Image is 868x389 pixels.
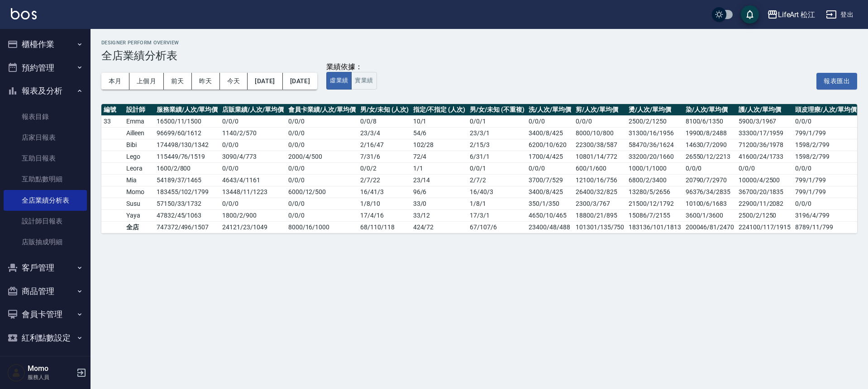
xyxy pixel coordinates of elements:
th: 編號 [101,104,124,116]
td: 16500 / 11 / 1500 [154,115,220,127]
th: 染/人次/單均價 [683,104,736,116]
a: 報表匯出 [816,76,857,85]
td: 799/1/799 [793,186,858,198]
td: 1598/2/799 [793,151,858,162]
td: 3600/1/3600 [683,209,736,221]
td: 33 [101,115,124,127]
p: 服務人員 [28,373,74,381]
td: 6200/10/620 [526,139,573,151]
td: 3400/8/425 [526,186,573,198]
td: 22300/38/587 [573,139,626,151]
td: 0 / 0 / 0 [220,139,286,151]
td: 2 / 16 / 47 [358,139,410,151]
td: 24121 / 23 / 1049 [220,221,286,233]
td: 1000/1/1000 [626,162,683,174]
td: 1700/4/425 [526,151,573,162]
td: 0 / 0 / 0 [286,115,358,127]
td: 0 / 0 / 0 [286,174,358,186]
td: 17 / 4 / 16 [358,209,410,221]
td: 0/0/0 [683,162,736,174]
td: 19900/8/2488 [683,127,736,139]
img: Logo [11,8,37,19]
th: 護/人次/單均價 [736,104,793,116]
button: 今天 [220,73,248,90]
td: 23 / 14 [411,174,467,186]
td: 31300/16/1956 [626,127,683,139]
th: 燙/人次/單均價 [626,104,683,116]
td: 1598/2/799 [793,139,858,151]
th: 店販業績/人次/單均價 [220,104,286,116]
td: 0/0/0 [793,115,858,127]
th: 設計師 [124,104,154,116]
td: 1 / 8 / 10 [358,198,410,209]
button: [DATE] [283,73,317,90]
td: 17 / 3 / 1 [467,209,526,221]
a: 互助日報表 [4,148,87,169]
button: 預約管理 [4,56,87,80]
td: Mia [124,174,154,186]
th: 剪/人次/單均價 [573,104,626,116]
button: 紅利點數設定 [4,326,87,350]
td: 67 / 107 / 6 [467,221,526,233]
td: 8000 / 16 / 1000 [286,221,358,233]
td: 3196/4/799 [793,209,858,221]
td: 20790/7/2970 [683,174,736,186]
td: 41600/24/1733 [736,151,793,162]
td: 1140 / 2 / 570 [220,127,286,139]
h3: 全店業績分析表 [101,49,857,62]
td: 424 / 72 [411,221,467,233]
td: 3700/7/529 [526,174,573,186]
img: Person [7,364,25,382]
td: 13448 / 11 / 1223 [220,186,286,198]
td: 10 / 1 [411,115,467,127]
td: 96376/34/2835 [683,186,736,198]
td: 26400/32/825 [573,186,626,198]
td: 183455 / 102 / 1799 [154,186,220,198]
td: 0/0/0 [793,198,858,209]
td: Ailleen [124,127,154,139]
td: Bibi [124,139,154,151]
td: 0/0/0 [573,115,626,127]
td: 23 / 3 / 1 [467,127,526,139]
td: Lego [124,151,154,162]
td: 2000 / 4 / 500 [286,151,358,162]
td: 10801/14/772 [573,151,626,162]
button: 虛業績 [326,72,352,90]
td: 47832 / 45 / 1063 [154,209,220,221]
a: 全店業績分析表 [4,190,87,211]
td: 全店 [124,221,154,233]
td: 0/0/0 [526,115,573,127]
td: 0 / 0 / 0 [220,115,286,127]
th: 指定/不指定 (人次) [411,104,467,116]
td: 6 / 31 / 1 [467,151,526,162]
td: 0 / 0 / 0 [286,198,358,209]
a: 店販抽成明細 [4,232,87,252]
th: 會員卡業績/人次/單均價 [286,104,358,116]
td: Momo [124,186,154,198]
td: 2500/2/1250 [736,209,793,221]
td: 0/0/0 [526,162,573,174]
td: 2300/3/767 [573,198,626,209]
button: [DATE] [248,73,282,90]
button: LifeArt 松江 [763,5,819,24]
td: 10000/4/2500 [736,174,793,186]
td: Susu [124,198,154,209]
a: 設計師日報表 [4,211,87,232]
td: 57150 / 33 / 1732 [154,198,220,209]
h2: Designer Perform Overview [101,40,857,46]
td: 8100/6/1350 [683,115,736,127]
a: 店家日報表 [4,127,87,148]
td: 6800/2/3400 [626,174,683,186]
td: 72 / 4 [411,151,467,162]
td: 4650/10/465 [526,209,573,221]
td: 1 / 8 / 1 [467,198,526,209]
td: 33 / 12 [411,209,467,221]
button: 會員卡管理 [4,303,87,326]
td: 2 / 7 / 22 [358,174,410,186]
td: 350/1/350 [526,198,573,209]
td: 174498 / 130 / 1342 [154,139,220,151]
button: save [741,5,759,24]
td: 18800/21/895 [573,209,626,221]
td: 102 / 28 [411,139,467,151]
a: 互助點數明細 [4,169,87,190]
